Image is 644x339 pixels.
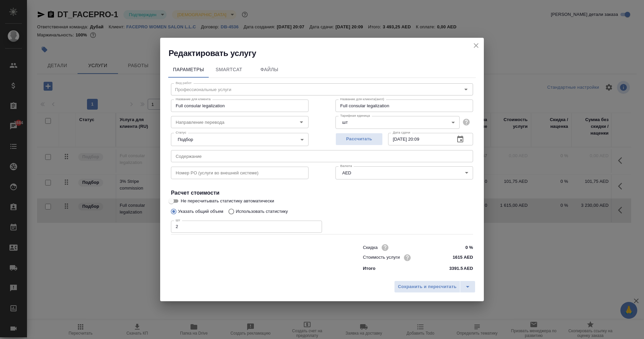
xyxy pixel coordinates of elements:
[398,283,457,291] span: Сохранить и пересчитать
[339,135,379,143] span: Рассчитать
[236,208,288,215] p: Использовать статистику
[449,265,463,272] p: 3391.5
[363,244,378,251] p: Скидка
[471,40,481,51] button: close
[448,243,473,252] input: ✎ Введи что-нибудь
[178,208,223,215] p: Указать общий объем
[171,133,309,146] div: Подбор
[394,281,475,293] div: split button
[176,137,195,142] button: Подбор
[340,170,353,176] button: AED
[253,65,286,74] span: Файлы
[464,265,473,272] p: AED
[335,116,460,129] div: шт
[169,48,484,59] h2: Редактировать услугу
[213,65,245,74] span: SmartCat
[171,189,473,197] h4: Расчет стоимости
[394,281,460,293] button: Сохранить и пересчитать
[340,119,350,125] button: шт
[172,65,205,74] span: Параметры
[363,265,375,272] p: Итого
[181,198,274,204] span: Не пересчитывать статистику автоматически
[297,117,306,127] button: Open
[363,254,400,261] p: Стоимость услуги
[335,133,383,145] button: Рассчитать
[448,253,473,262] input: ✎ Введи что-нибудь
[335,166,473,179] div: AED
